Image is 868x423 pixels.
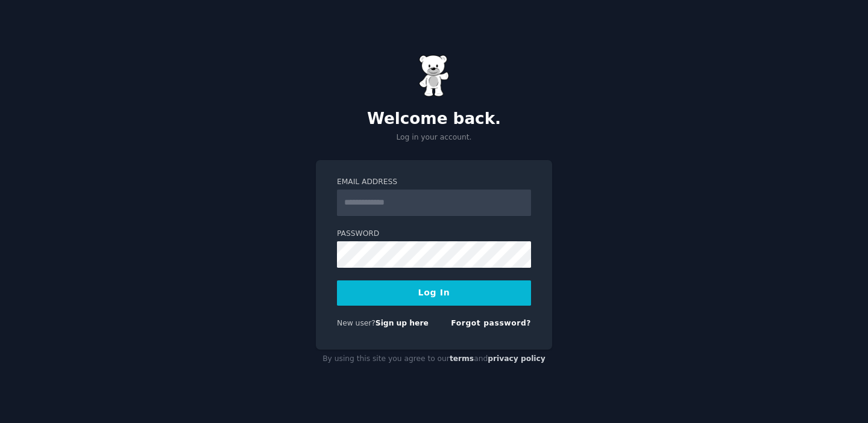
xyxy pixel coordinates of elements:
[451,319,531,327] a: Forgot password?
[376,319,429,327] a: Sign up here
[337,319,376,327] span: New user?
[316,132,552,143] p: Log in your account.
[337,280,531,306] button: Log In
[450,354,474,363] a: terms
[316,350,552,369] div: By using this site you agree to our and
[488,354,546,363] a: privacy policy
[337,229,531,239] label: Password
[337,177,531,188] label: Email Address
[419,55,449,97] img: Gummy Bear
[316,110,552,129] h2: Welcome back.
